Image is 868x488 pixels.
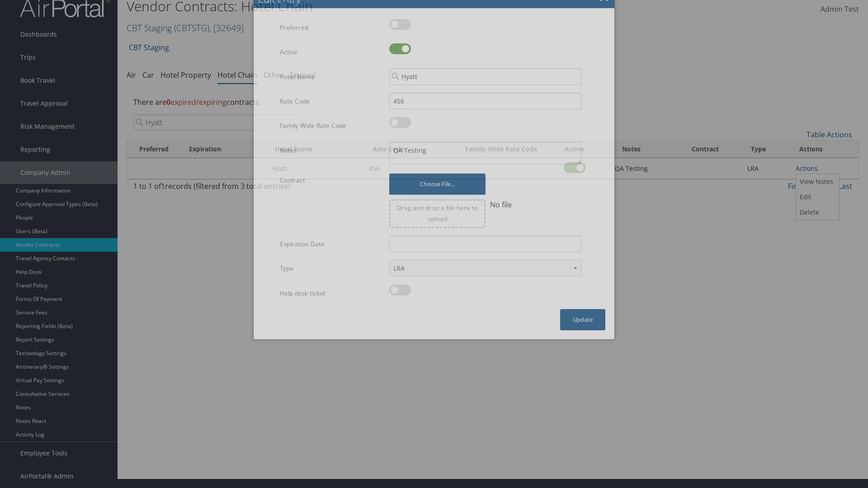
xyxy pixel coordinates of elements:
[280,19,382,36] label: Preferred
[280,172,382,189] label: Contract
[280,285,382,302] label: Help desk ticket
[280,142,382,159] label: Notes
[560,309,605,330] button: Update
[280,68,382,85] label: Hotel Name
[490,200,512,210] span: No file
[280,117,382,134] label: Family Wide Rate Code
[280,43,382,61] label: Active
[280,235,382,253] label: Expiration Date
[280,93,382,110] label: Rate Code
[397,203,478,223] span: Drag and drop a file here to upload
[280,260,382,277] label: Type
